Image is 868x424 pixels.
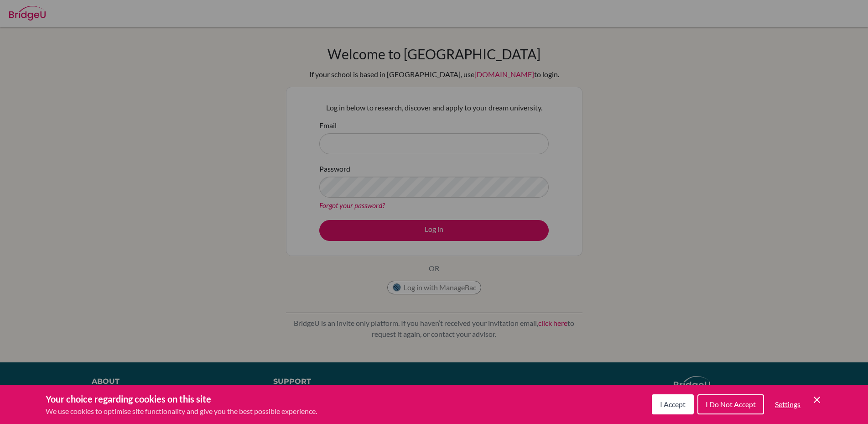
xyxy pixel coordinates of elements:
[706,400,756,408] span: I Do Not Accept
[697,394,764,414] button: I Do Not Accept
[46,406,317,417] p: We use cookies to optimise site functionality and give you the best possible experience.
[46,392,317,406] h3: Your choice regarding cookies on this site
[775,400,800,408] span: Settings
[652,394,694,414] button: I Accept
[811,394,822,405] button: Save and close
[660,400,686,408] span: I Accept
[768,395,808,414] button: Settings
